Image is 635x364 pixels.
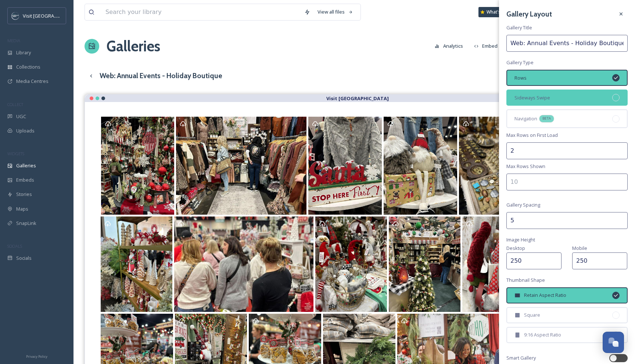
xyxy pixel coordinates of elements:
span: Stories [16,191,32,198]
span: Smart Gallery [506,354,536,361]
span: Sideways Swipe [514,94,550,101]
img: c3es6xdrejuflcaqpovn.png [12,12,19,19]
span: BETA [542,116,551,121]
span: Library [16,49,31,56]
span: SOCIALS [7,243,22,249]
span: WIDGETS [7,151,24,156]
button: Embed [470,39,502,53]
input: Search your library [102,4,301,20]
input: 2 [506,212,628,229]
button: Analytics [431,39,467,53]
span: Gallery Type [506,59,534,66]
span: Collections [16,63,40,70]
span: Privacy Policy [26,354,47,359]
span: Visit [GEOGRAPHIC_DATA] [23,12,80,19]
input: 250 [572,252,627,269]
span: 9:16 Aspect Ratio [524,331,561,338]
a: Privacy Policy [26,352,47,360]
span: COLLECT [7,102,23,107]
span: Gallery Title [506,24,532,31]
span: Max Rows Shown [506,163,545,170]
span: Embeds [16,176,34,183]
span: Media Centres [16,78,49,85]
button: Open Chat [603,332,624,353]
span: Desktop [506,245,525,251]
a: What's New [478,7,515,17]
span: Image Height [506,236,535,243]
input: 10 [506,174,628,190]
span: Gallery Spacing [506,201,540,208]
a: View all files [314,5,357,19]
span: UGC [16,113,26,120]
span: Uploads [16,127,35,134]
input: 250 [506,252,562,269]
span: Galleries [16,162,36,169]
span: Maps [16,205,28,212]
h3: Web: Annual Events - Holiday Boutique [100,70,222,81]
span: Rows [514,74,527,81]
input: My Gallery [506,35,628,52]
span: Retain Aspect Ratio [524,292,566,299]
strong: Visit [GEOGRAPHIC_DATA] [326,95,389,102]
a: Analytics [431,39,470,53]
span: Socials [16,255,32,262]
span: Square [524,312,540,318]
span: Max Rows on First Load [506,132,558,139]
span: MEDIA [7,38,20,43]
span: Mobile [572,245,587,251]
span: SnapLink [16,220,36,227]
a: Galleries [107,35,160,57]
span: Thumbnail Shape [506,277,545,284]
h3: Gallery Layout [506,9,552,19]
input: 2 [506,142,628,159]
span: Navigation [514,115,537,122]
